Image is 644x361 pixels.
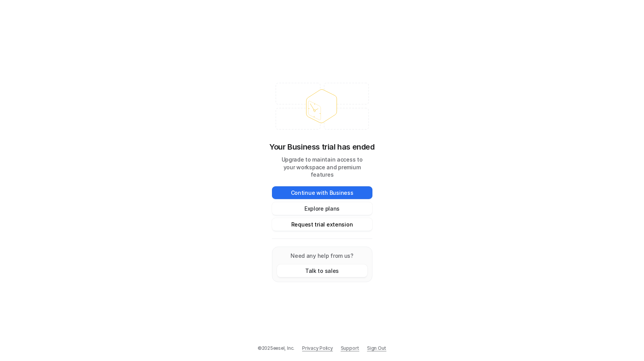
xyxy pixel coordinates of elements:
a: Sign Out [367,345,386,352]
span: Support [341,345,359,352]
p: Need any help from us? [277,252,367,260]
a: Privacy Policy [302,345,333,352]
button: Talk to sales [277,264,367,277]
p: Your Business trial has ended [269,141,374,153]
p: Upgrade to maintain access to your workspace and premium features [272,156,372,179]
button: Continue with Business [272,186,372,199]
p: © 2025 eesel, Inc. [258,345,294,352]
button: Explore plans [272,202,372,215]
button: Request trial extension [272,218,372,231]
